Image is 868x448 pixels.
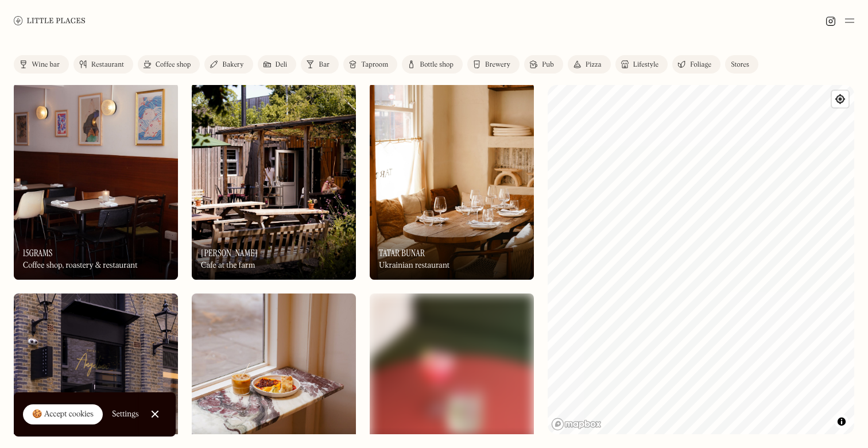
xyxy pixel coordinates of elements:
[542,61,554,68] div: Pub
[379,248,425,258] h3: Tatar Bunar
[144,403,166,426] a: Close Cookie Popup
[343,55,397,74] a: Taproom
[548,85,854,434] canvas: Map
[32,409,94,420] div: 🍪 Accept cookies
[23,404,103,425] a: 🍪 Accept cookies
[402,55,463,74] a: Bottle shop
[379,261,449,271] div: Ukrainian restaurant
[112,401,139,427] a: Settings
[633,61,658,68] div: Lifestyle
[73,55,133,74] a: Restaurant
[731,61,749,68] div: Stores
[14,83,178,280] img: 15grams
[725,55,758,74] a: Stores
[672,55,720,74] a: Foliage
[222,61,243,68] div: Bakery
[467,55,520,74] a: Brewery
[551,418,602,431] a: Mapbox homepage
[258,55,297,74] a: Deli
[112,410,139,418] div: Settings
[370,83,534,280] a: Tatar BunarTatar BunarTatar BunarUkrainian restaurant
[690,61,711,68] div: Foliage
[370,83,534,280] img: Tatar Bunar
[201,261,255,271] div: Cafe at the farm
[835,415,848,428] button: Toggle attribution
[14,55,69,74] a: Wine bar
[568,55,611,74] a: Pizza
[524,55,563,74] a: Pub
[23,248,52,258] h3: 15grams
[192,83,356,280] img: Stepney's
[615,55,668,74] a: Lifestyle
[204,55,253,74] a: Bakery
[154,414,155,415] div: Close Cookie Popup
[32,61,60,68] div: Wine bar
[23,261,138,271] div: Coffee shop, roastery & restaurant
[276,61,288,68] div: Deli
[14,83,178,280] a: 15grams15grams15gramsCoffee shop, roastery & restaurant
[91,61,124,68] div: Restaurant
[838,415,845,428] span: Toggle attribution
[192,83,356,280] a: Stepney'sStepney's[PERSON_NAME]Cafe at the farm
[832,91,848,107] button: Find my location
[201,248,258,258] h3: [PERSON_NAME]
[156,61,191,68] div: Coffee shop
[138,55,200,74] a: Coffee shop
[319,61,330,68] div: Bar
[301,55,339,74] a: Bar
[485,61,510,68] div: Brewery
[420,61,454,68] div: Bottle shop
[361,61,388,68] div: Taproom
[586,61,602,68] div: Pizza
